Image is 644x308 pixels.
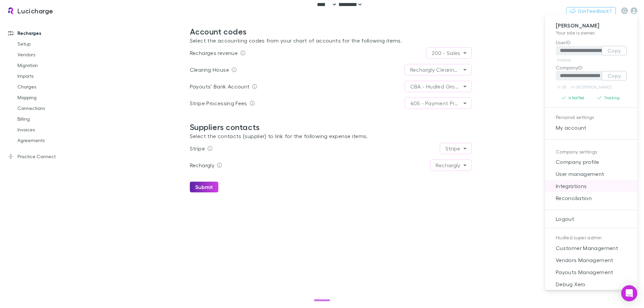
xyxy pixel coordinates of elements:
span: Company profile [550,158,632,166]
span: Customer Management [550,244,632,252]
span: User management [550,170,632,178]
p: [PERSON_NAME] [556,22,627,29]
span: My account [550,124,632,132]
p: Personal settings [556,113,627,122]
p: UserID [556,39,627,46]
span: Reconciliation [550,194,632,202]
button: Is NotTest [556,94,591,102]
p: Your role is owner . [556,29,627,36]
button: Tracking [591,94,627,102]
p: Company settings [556,148,627,156]
button: Copy [602,46,627,55]
a: Firebase [556,56,572,64]
div: Open Intercom Messenger [621,285,637,301]
p: CompanyID [556,64,627,71]
a: In DB [556,83,567,91]
p: Hudled super admin [556,234,627,242]
span: Integrations [550,182,632,190]
a: In DB ([PERSON_NAME]) [570,83,613,91]
span: Logout [550,215,632,223]
span: Payouts Management [550,268,632,276]
span: Debug Xero [550,280,632,288]
button: Copy [602,71,627,80]
span: Vendors Management [550,256,632,264]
